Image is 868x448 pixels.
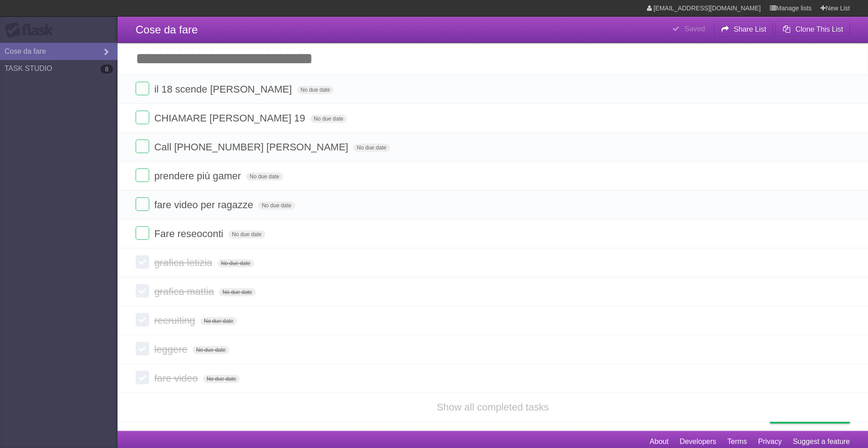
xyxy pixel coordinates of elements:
[136,226,149,240] label: Done
[684,25,705,33] b: Saved
[136,313,149,327] label: Done
[136,284,149,298] label: Done
[775,21,850,37] button: Clone This List
[789,407,845,423] span: Buy me a coffee
[714,21,774,37] button: Share List
[136,342,149,355] label: Done
[154,286,216,297] span: grafica mattia
[795,25,843,33] b: Clone This List
[136,168,149,182] label: Done
[297,86,334,94] span: No due date
[154,228,226,239] span: Fare reseoconti
[136,140,149,153] label: Done
[154,373,200,384] span: fare video
[217,259,254,267] span: No due date
[5,22,59,38] div: Flask
[154,84,294,95] span: il 18 scende [PERSON_NAME]
[258,201,295,210] span: No due date
[154,315,197,326] span: recruiting
[136,371,149,384] label: Done
[154,141,350,153] span: Call [PHONE_NUMBER] [PERSON_NAME]
[219,288,255,296] span: No due date
[100,65,113,74] b: 8
[310,115,347,123] span: No due date
[154,170,243,182] span: prendere più gamer
[734,25,766,33] b: Share List
[228,230,265,238] span: No due date
[437,401,549,413] a: Show all completed tasks
[193,346,229,354] span: No due date
[136,255,149,269] label: Done
[154,257,214,268] span: grafica letizia
[200,317,237,325] span: No due date
[136,111,149,124] label: Done
[136,23,198,36] span: Cose da fare
[154,112,307,124] span: CHIAMARE [PERSON_NAME] 19
[246,173,283,181] span: No due date
[203,375,240,383] span: No due date
[154,199,255,210] span: fare video per ragazze
[136,82,149,95] label: Done
[353,144,390,152] span: No due date
[136,197,149,211] label: Done
[154,344,189,355] span: leggere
